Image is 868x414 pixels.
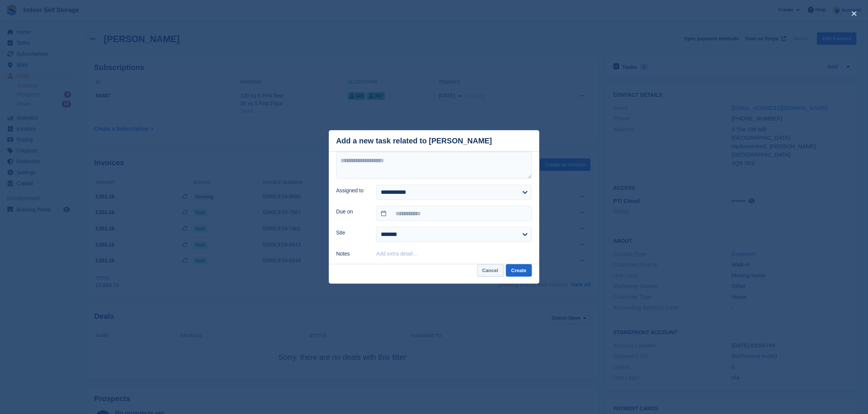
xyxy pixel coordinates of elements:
label: Notes [336,250,368,258]
button: Cancel [477,264,504,277]
div: Add a new task related to [PERSON_NAME] [336,137,493,145]
label: Site [336,229,368,237]
label: Due on [336,208,368,216]
label: Assigned to [336,187,368,195]
button: Add extra detail… [376,251,418,257]
button: Create [506,264,532,277]
button: close [848,8,860,20]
